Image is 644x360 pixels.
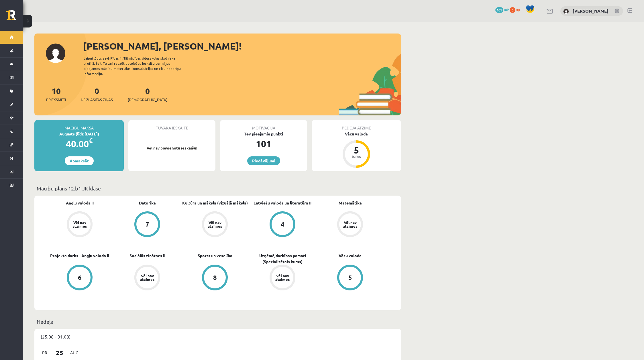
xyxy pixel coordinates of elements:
[312,131,401,169] a: Vācu valoda 5 balles
[46,86,66,103] a: 10Priekšmeti
[339,253,362,259] a: Vācu valoda
[139,274,155,281] div: Vēl nav atzīmes
[128,120,215,131] div: Tuvākā ieskaite
[46,211,113,238] a: Vēl nav atzīmes
[181,211,249,238] a: Vēl nav atzīmes
[348,274,352,281] div: 5
[113,211,181,238] a: 7
[504,7,509,12] span: mP
[495,7,509,12] a: 101 mP
[510,7,523,12] a: 0 xp
[198,253,232,259] a: Sports un veselība
[128,86,167,103] a: 0[DEMOGRAPHIC_DATA]
[128,97,167,103] span: [DEMOGRAPHIC_DATA]
[220,120,307,131] div: Motivācija
[348,155,365,158] div: balles
[213,274,217,281] div: 8
[129,253,165,259] a: Sociālās zinātnes II
[131,145,213,151] p: Vēl nav pievienotu ieskaišu!
[34,329,401,344] div: (25.08 - 31.08)
[516,7,520,12] span: xp
[66,200,94,206] a: Angļu valoda II
[181,265,249,292] a: 8
[316,211,384,238] a: Vēl nav atzīmes
[573,8,608,14] a: [PERSON_NAME]
[68,348,80,357] span: Aug
[89,136,93,145] span: €
[65,156,94,165] a: Apmaksāt
[281,221,284,227] div: 4
[348,145,365,155] div: 5
[312,131,401,137] div: Vācu valoda
[37,318,399,325] p: Nedēļa
[51,348,68,357] span: 25
[247,156,280,165] a: Piedāvājumi
[139,200,156,206] a: Datorika
[510,7,515,13] span: 0
[220,137,307,151] div: 101
[39,348,51,357] span: Pr
[254,200,311,206] a: Latviešu valoda un literatūra II
[249,265,316,292] a: Vēl nav atzīmes
[220,131,307,137] div: Tev pieejamie punkti
[84,56,191,76] div: Laipni lūgts savā Rīgas 1. Tālmācības vidusskolas skolnieka profilā. Šeit Tu vari redzēt tuvojošo...
[495,7,503,13] span: 101
[312,120,401,131] div: Pēdējā atzīme
[46,97,66,103] span: Priekšmeti
[72,221,88,228] div: Vēl nav atzīmes
[113,265,181,292] a: Vēl nav atzīmes
[339,200,362,206] a: Matemātika
[274,274,290,281] div: Vēl nav atzīmes
[78,274,82,281] div: 6
[316,265,384,292] a: 5
[182,200,248,206] a: Kultūra un māksla (vizuālā māksla)
[249,211,316,238] a: 4
[563,9,569,14] img: Aleksejs Ivanovs
[34,131,124,137] div: Augusts (līdz [DATE])
[34,137,124,151] div: 40.00
[342,221,358,228] div: Vēl nav atzīmes
[83,39,401,53] div: [PERSON_NAME], [PERSON_NAME]!
[81,86,113,103] a: 0Neizlasītās ziņas
[207,221,223,228] div: Vēl nav atzīmes
[34,120,124,131] div: Mācību maksa
[46,265,113,292] a: 6
[37,184,399,192] p: Mācību plāns 12.b1 JK klase
[146,221,149,227] div: 7
[50,253,109,259] a: Projekta darbs - Angļu valoda II
[6,10,23,24] a: Rīgas 1. Tālmācības vidusskola
[249,253,316,265] a: Uzņēmējdarbības pamati (Specializētais kurss)
[81,97,113,103] span: Neizlasītās ziņas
